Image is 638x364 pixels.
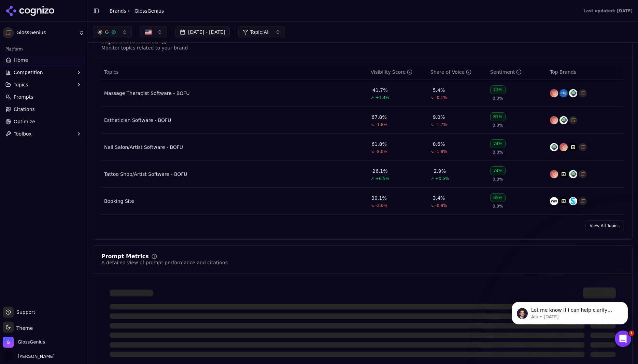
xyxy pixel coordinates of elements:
[3,352,12,361] img: Lauren Guberman
[493,96,503,101] span: 0.0%
[104,90,190,97] a: Massage Therapist Software - BOFU
[550,69,576,75] span: Top Brands
[104,144,183,151] a: Nail Salon/Artist Software - BOFU
[559,143,568,151] img: vagaro
[372,87,387,94] div: 41.7%
[490,166,506,175] div: 74%
[435,149,447,154] span: -1.8%
[371,149,374,154] span: ↘
[372,168,387,174] div: 26.1%
[14,81,28,88] span: Topics
[493,150,503,155] span: 0.0%
[104,117,171,124] a: Esthetician Software - BOFU
[615,331,631,347] iframe: Intercom live chat
[14,106,35,113] span: Citations
[430,203,434,208] span: ↘
[375,149,387,154] span: -8.0%
[579,170,587,178] img: glossgenius
[569,116,577,124] img: glossgenius
[559,170,568,178] img: square
[493,177,503,182] span: 0.0%
[435,203,447,208] span: -0.8%
[430,95,434,100] span: ↘
[579,197,587,205] img: glossgenius
[371,141,386,148] div: 61.8%
[134,8,164,14] span: GlossGenius
[569,170,577,178] img: fresha
[569,197,577,205] img: simplybook.me
[3,92,84,102] a: Prompts
[569,89,577,97] img: fresha
[550,89,558,97] img: vagaro
[559,89,568,97] img: mindbody
[550,170,558,178] img: vagaro
[104,198,134,205] a: Booking Site
[3,79,84,90] button: Topics
[435,95,447,100] span: -0.1%
[3,116,84,127] a: Optimize
[145,29,152,36] img: US
[435,176,449,181] span: +0.5%
[104,171,187,178] a: Tattoo Shop/Artist Software - BOFU
[490,139,506,148] div: 74%
[550,116,558,124] img: vagaro
[550,197,558,205] img: wix
[428,65,487,80] th: shareOfVoice
[435,122,447,127] span: -1.7%
[368,65,428,80] th: visibilityScore
[14,57,28,64] span: Home
[14,118,35,125] span: Optimize
[375,122,387,127] span: -1.8%
[3,27,14,38] img: GlossGenius
[3,128,84,139] button: Toolbox
[3,337,45,348] button: Open organization switcher
[375,95,389,100] span: +1.4%
[550,143,558,151] img: fresha
[101,44,188,51] div: Monitor topics related to your brand
[493,204,503,209] span: 0.0%
[430,149,434,154] span: ↘
[375,203,387,208] span: -2.0%
[430,176,434,181] span: ↗
[3,67,84,78] button: Competition
[569,143,577,151] img: square
[16,30,76,36] span: GlossGenius
[490,112,506,121] div: 81%
[15,353,55,360] span: [PERSON_NAME]
[101,254,149,259] div: Prompt Metrics
[371,122,374,127] span: ↘
[3,44,84,55] div: Platform
[371,95,374,100] span: ↗
[430,69,471,75] div: Share of Voice
[104,69,119,75] span: Topics
[579,89,587,97] img: glossgenius
[559,197,568,205] img: square
[487,65,547,80] th: sentiment
[14,309,35,316] span: Support
[559,116,568,124] img: fresha
[3,104,84,115] a: Citations
[547,65,624,80] th: Top Brands
[433,195,445,201] div: 3.4%
[371,203,374,208] span: ↘
[501,288,638,346] iframe: Intercom notifications message
[371,195,386,201] div: 30.1%
[250,29,270,36] span: Topic: All
[371,69,412,75] div: Visibility Score
[583,8,633,14] div: Last updated: [DATE]
[493,123,503,128] span: 0.0%
[14,69,43,76] span: Competition
[3,337,14,348] img: GlossGenius
[371,176,374,181] span: ↗
[3,55,84,66] a: Home
[14,94,33,100] span: Prompts
[14,130,32,137] span: Toolbox
[3,352,55,361] button: Open user button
